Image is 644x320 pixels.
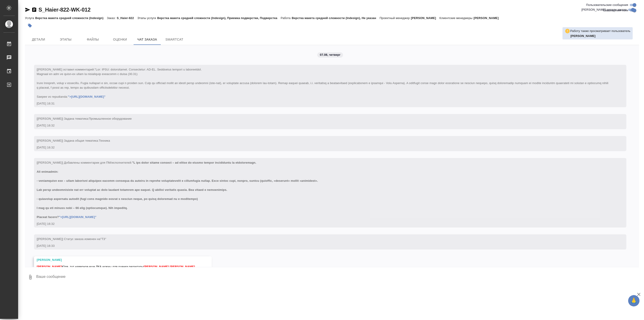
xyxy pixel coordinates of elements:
div: [DATE] 16:33 [37,244,610,248]
p: Услуга [25,16,35,20]
a: S_Haier-822-WK-012 [38,7,91,13]
p: [PERSON_NAME] [411,16,440,20]
span: 🙏 [630,296,638,305]
span: [PERSON_NAME] [37,265,62,268]
span: Оценки [109,37,131,42]
div: [DATE] 16:32 [37,145,610,150]
div: [DATE] 16:31 [37,101,610,106]
a: ">[URL][DOMAIN_NAME]" [59,215,96,219]
span: [[PERSON_NAME]] Задана общая тематика: [37,139,110,142]
span: [PERSON_NAME] [170,265,195,268]
span: Техника [99,139,110,142]
button: 🙏 [628,295,639,306]
span: Промышленное оборудование [89,117,132,120]
span: "Lor: IPSU: dolorsitamet. Consectetur: AD-EL. Seddoeius tempori u laboreetdol. Magnaal en adm ve ... [37,68,609,98]
p: Работу также просматривает пользователь [570,29,630,33]
p: Клиентские менеджеры [440,16,474,20]
p: Верстка макета средней сложности (Indesign), Не указан [292,16,380,20]
button: Скопировать ссылку для ЯМессенджера [25,7,30,12]
div: [DATE] 16:32 [37,222,610,226]
p: Верстка макета средней сложности (Indesign) [35,16,107,20]
p: S_Haier-822 [117,16,137,20]
span: Чат заказа [136,37,158,42]
a: ">[URL][DOMAIN_NAME]" [68,95,106,98]
p: Этапы услуги [137,16,157,20]
p: Проектный менеджер [380,16,411,20]
span: [PERSON_NAME] детали заказа [582,7,627,12]
span: [[PERSON_NAME]] Статус заказа изменен на [37,237,106,241]
p: [PERSON_NAME] [473,16,502,20]
p: Климентовский Константин [570,34,630,38]
button: Скопировать ссылку [31,7,37,12]
span: Юля, тут наверное еще ЛКА нужны для оценки редактуры [37,265,195,268]
span: Детали [28,37,49,42]
div: [DATE] 16:32 [37,123,610,128]
span: Пользовательские сообщения [586,3,628,7]
span: [[PERSON_NAME] оставил комментарий: [37,68,609,98]
div: [PERSON_NAME] [37,258,196,262]
p: Работа [281,16,292,20]
span: Файлы [82,37,104,42]
p: Заказ: [107,16,117,20]
span: Оповещения-логи [603,8,628,13]
p: 07.08, четверг [320,53,341,57]
span: [[PERSON_NAME]] Добавлены комментарии для ПМ/исполнителей: [37,161,318,219]
span: SmartCat [163,37,185,42]
span: Этапы [55,37,77,42]
span: "L ips dolor sitame consect – ad elitse do eiusmo tempor incididuntu la etdoloremagn. Ali enimadm... [37,161,318,219]
span: "ТЗ" [100,237,106,241]
button: Добавить тэг [25,21,35,31]
p: Верстка макета средней сложности (Indesign), Приемка подверстки, Подверстка [157,16,281,20]
span: [PERSON_NAME] [144,265,169,268]
span: [[PERSON_NAME]] Задана тематика: [37,117,132,120]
